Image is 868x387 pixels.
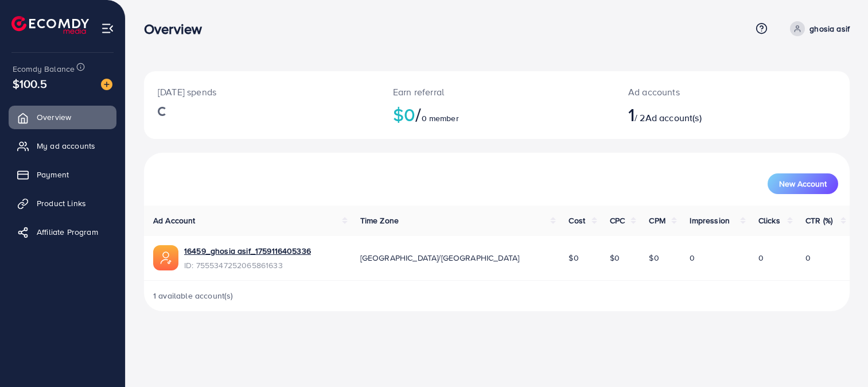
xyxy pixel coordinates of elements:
span: CPC [610,215,625,226]
a: Affiliate Program [9,220,116,243]
a: ghosia asif [785,21,850,36]
span: Ad Account [153,215,196,226]
span: Overview [37,111,71,123]
span: CTR (%) [805,215,832,226]
span: $100.5 [13,75,47,92]
span: [GEOGRAPHIC_DATA]/[GEOGRAPHIC_DATA] [360,252,520,264]
h2: $0 [393,103,601,125]
img: menu [101,22,114,35]
span: Clicks [758,215,780,226]
span: / [415,101,421,127]
span: My ad accounts [37,140,95,152]
span: 0 [758,252,764,264]
span: Ecomdy Balance [13,63,75,75]
p: Earn referral [393,85,601,99]
a: Overview [9,106,116,129]
span: Time Zone [360,215,399,226]
span: 1 [628,101,635,127]
img: logo [11,16,89,34]
a: My ad accounts [9,134,116,157]
span: $0 [569,252,578,264]
span: 0 member [422,113,459,124]
a: Payment [9,163,116,186]
span: $0 [649,252,659,264]
span: Cost [569,215,585,226]
p: ghosia asif [809,22,850,36]
button: New Account [768,173,838,194]
span: New Account [779,180,827,188]
span: 0 [690,252,695,264]
p: [DATE] spends [158,85,365,99]
a: 16459_ghosia asif_1759116405336 [184,245,311,257]
p: Ad accounts [628,85,777,99]
span: Product Links [37,198,86,209]
span: 1 available account(s) [153,290,233,301]
h3: Overview [144,21,211,37]
img: image [101,79,112,90]
span: Impression [690,215,730,226]
img: ic-ads-acc.e4c84228.svg [153,245,178,270]
span: CPM [649,215,665,226]
a: Product Links [9,192,116,215]
span: ID: 7555347252065861633 [184,260,311,271]
h2: / 2 [628,103,777,125]
span: Ad account(s) [645,111,702,124]
span: $0 [610,252,620,264]
span: Affiliate Program [37,226,98,238]
span: 0 [805,252,811,264]
span: Payment [37,169,69,180]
